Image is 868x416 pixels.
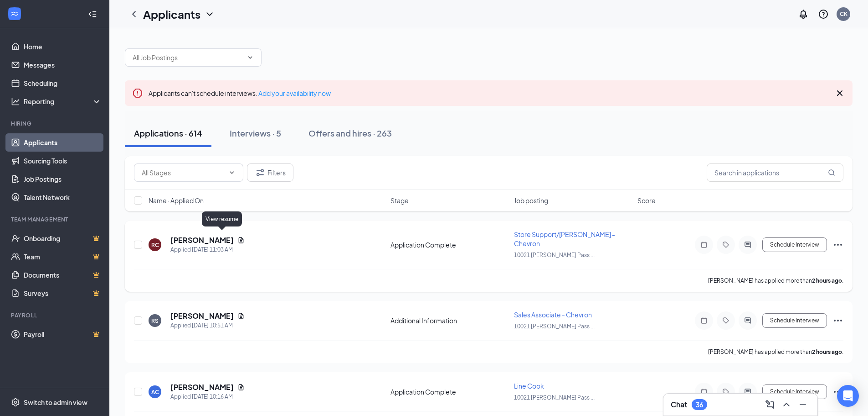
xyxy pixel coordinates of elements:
button: Minimize [796,397,810,412]
svg: Cross [834,88,845,99]
svg: Tag [720,317,731,324]
svg: Tag [720,241,731,248]
div: CK [840,10,847,18]
h5: [PERSON_NAME] [170,235,234,245]
a: Talent Network [24,188,102,206]
svg: Ellipses [832,386,843,397]
button: Schedule Interview [762,313,827,328]
div: Additional Information [390,316,508,325]
a: OnboardingCrown [24,229,102,247]
div: Application Complete [390,240,508,249]
span: 10021 [PERSON_NAME] Pass ... [514,252,595,258]
span: 10021 [PERSON_NAME] Pass ... [514,394,595,401]
svg: ChevronDown [228,169,236,176]
svg: Error [132,88,143,99]
div: View resume [202,211,242,226]
b: 2 hours ago [812,277,842,284]
svg: Notifications [798,9,809,20]
div: Applied [DATE] 11:03 AM [170,245,245,254]
a: PayrollCrown [24,325,102,343]
div: Payroll [11,311,100,319]
div: RC [151,241,159,249]
span: Job posting [514,196,548,205]
svg: ChevronDown [204,9,215,20]
div: Switch to admin view [24,398,87,407]
div: Reporting [24,97,102,106]
svg: Document [237,384,245,391]
svg: Collapse [88,10,97,19]
svg: QuestionInfo [818,9,829,20]
div: Applied [DATE] 10:16 AM [170,392,245,401]
button: Schedule Interview [762,384,827,399]
span: Line Cook [514,382,544,390]
span: Stage [390,196,409,205]
h5: [PERSON_NAME] [170,382,234,392]
svg: Filter [255,167,266,178]
svg: Note [699,388,709,395]
a: Scheduling [24,74,102,92]
button: Schedule Interview [762,237,827,252]
svg: Document [237,237,245,244]
div: Team Management [11,216,100,223]
span: 10021 [PERSON_NAME] Pass ... [514,323,595,330]
div: Open Intercom Messenger [837,385,859,407]
a: Applicants [24,133,102,152]
svg: Note [699,241,709,248]
div: Offers and hires · 263 [308,127,392,139]
a: Messages [24,56,102,74]
div: 36 [696,401,703,409]
svg: Minimize [797,399,808,410]
a: Job Postings [24,170,102,188]
span: Name · Applied On [149,196,204,205]
h1: Applicants [143,6,200,22]
svg: Ellipses [832,239,843,250]
a: TeamCrown [24,247,102,266]
button: ChevronUp [779,397,794,412]
span: Store Support/[PERSON_NAME] - Chevron [514,230,615,247]
input: Search in applications [707,163,843,182]
div: Application Complete [390,387,508,396]
b: 2 hours ago [812,348,842,355]
h5: [PERSON_NAME] [170,311,234,321]
p: [PERSON_NAME] has applied more than . [708,277,843,284]
input: All Stages [142,168,225,178]
span: Score [637,196,656,205]
a: Sourcing Tools [24,152,102,170]
div: Applied [DATE] 10:51 AM [170,321,245,330]
p: [PERSON_NAME] has applied more than . [708,348,843,356]
a: SurveysCrown [24,284,102,302]
svg: ComposeMessage [765,399,776,410]
svg: ChevronDown [247,54,254,61]
svg: ActiveChat [742,317,753,324]
button: ComposeMessage [763,397,777,412]
input: All Job Postings [133,53,243,63]
a: Home [24,37,102,56]
svg: Note [699,317,709,324]
svg: Tag [720,388,731,395]
div: AC [151,388,159,396]
span: Sales Associate - Chevron [514,311,592,319]
button: Filter Filters [247,163,293,182]
div: Applications · 614 [134,127,202,139]
svg: ChevronUp [781,399,792,410]
h3: Chat [671,400,687,410]
svg: Document [237,312,245,320]
span: Applicants can't schedule interviews. [149,89,331,97]
a: DocumentsCrown [24,266,102,284]
div: Interviews · 5 [230,127,281,139]
svg: Analysis [11,97,20,106]
svg: WorkstreamLogo [10,9,19,18]
svg: MagnifyingGlass [828,169,835,176]
svg: Ellipses [832,315,843,326]
div: Hiring [11,120,100,127]
a: Add your availability now [258,89,331,97]
svg: ActiveChat [742,388,753,395]
div: RS [151,317,159,325]
svg: Settings [11,398,20,407]
svg: ChevronLeft [128,9,139,20]
svg: ActiveChat [742,241,753,248]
